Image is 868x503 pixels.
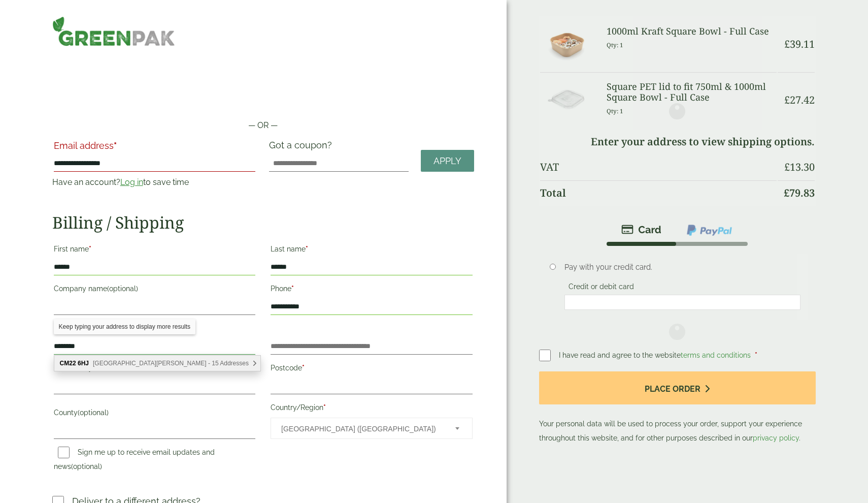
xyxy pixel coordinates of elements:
[93,360,249,367] span: [GEOGRAPHIC_DATA][PERSON_NAME] - 15 Addresses
[271,242,472,259] label: Last name
[433,155,461,167] span: Apply
[52,16,175,46] img: GreenPak Supplies
[323,403,326,412] abbr: required
[52,213,474,232] h2: Billing / Shipping
[271,418,472,439] span: Country/Region
[54,448,215,474] label: Sign me up to receive email updates and news
[269,140,336,155] label: Got a coupon?
[271,400,472,418] label: Country/Region
[54,319,195,334] div: Keep typing your address to display more results
[71,462,102,470] span: (optional)
[89,245,91,253] abbr: required
[54,141,255,155] label: Email address
[302,364,305,372] abbr: required
[60,360,76,367] b: CM22
[114,140,117,151] abbr: required
[120,177,143,187] a: Log in
[54,281,255,299] label: Company name
[52,87,474,107] iframe: Secure payment button frame
[291,285,294,293] abbr: required
[306,245,308,253] abbr: required
[54,405,255,423] label: County
[271,281,472,299] label: Phone
[78,360,89,367] b: 6HJ
[54,356,260,371] div: CM22 6HJ
[271,361,472,378] label: Postcode
[421,150,474,172] a: Apply
[58,447,70,458] input: Sign me up to receive email updates and news(optional)
[52,176,257,188] p: Have an account? to save time
[78,408,109,417] span: (optional)
[281,418,441,439] span: United Kingdom (UK)
[52,119,474,132] p: — OR —
[54,242,255,259] label: First name
[107,285,138,293] span: (optional)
